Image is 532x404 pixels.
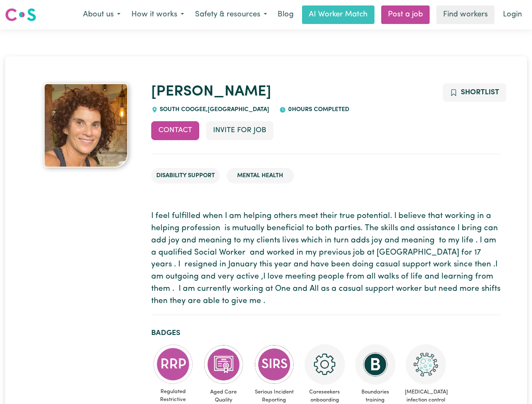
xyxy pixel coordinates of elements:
[381,5,430,24] a: Post a job
[498,5,527,24] a: Login
[31,83,141,167] a: Belinda's profile picture'
[436,5,495,24] a: Find workers
[158,106,270,113] span: SOUTH COOGEE , [GEOGRAPHIC_DATA]
[355,344,396,385] img: CS Academy: Boundaries in care and support work course completed
[273,5,299,24] a: Blog
[153,344,193,384] img: CS Academy: Regulated Restrictive Practices course completed
[286,106,349,113] span: 0 hours completed
[206,121,273,140] button: Invite for Job
[151,210,501,307] p: I feel fulfilled when I am helping others meet their true potential. I believe that working in a ...
[151,121,199,140] button: Contact
[5,5,36,24] a: Careseekers logo
[151,168,220,184] li: Disability Support
[5,7,36,22] img: Careseekers logo
[227,168,294,184] li: Mental Health
[190,6,273,24] button: Safety & resources
[461,89,499,96] span: Shortlist
[78,6,126,24] button: About us
[443,83,506,102] button: Add to shortlist
[305,344,345,385] img: CS Academy: Careseekers Onboarding course completed
[203,344,244,385] img: CS Academy: Aged Care Quality Standards & Code of Conduct course completed
[44,83,128,167] img: Belinda
[302,5,374,24] a: AI Worker Match
[151,85,271,99] a: [PERSON_NAME]
[254,344,294,385] img: CS Academy: Serious Incident Reporting Scheme course completed
[406,344,446,385] img: CS Academy: COVID-19 Infection Control Training course completed
[151,329,501,338] h2: Badges
[126,6,190,24] button: How it works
